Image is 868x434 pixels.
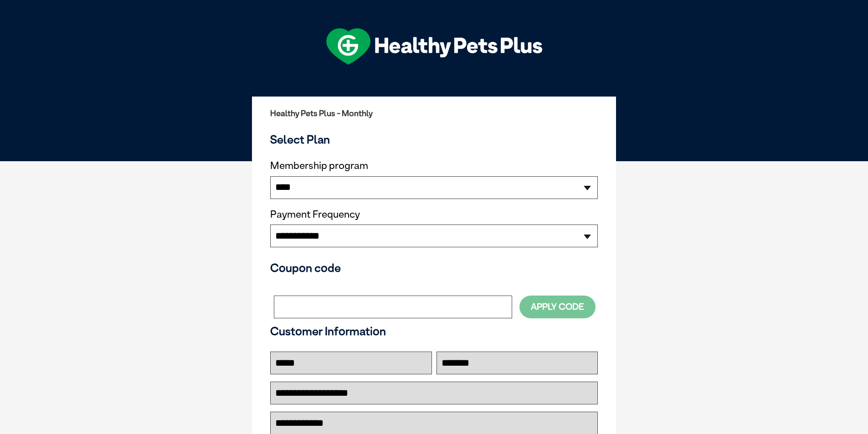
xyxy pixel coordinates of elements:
[270,209,360,220] label: Payment Frequency
[270,133,598,146] h3: Select Plan
[270,160,598,172] label: Membership program
[519,296,596,318] button: Apply Code
[270,324,598,338] h3: Customer Information
[326,28,542,65] img: hpp-logo-landscape-green-white.png
[270,109,598,118] h2: Healthy Pets Plus - Monthly
[270,261,598,275] h3: Coupon code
